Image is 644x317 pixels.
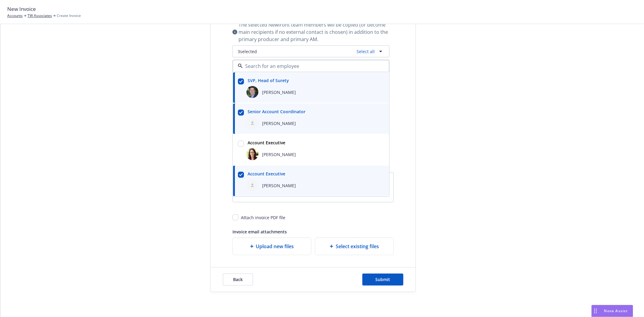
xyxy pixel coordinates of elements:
img: employee photo [246,86,258,98]
span: Nova Assist [604,308,628,313]
a: Accounts [7,13,23,18]
span: Submit [376,277,390,282]
span: [PERSON_NAME] [262,120,296,126]
button: Nova Assist [591,305,633,317]
div: Upload new files [232,238,311,255]
button: 3selectedSelect all [232,45,389,57]
span: [PERSON_NAME] [262,182,296,188]
strong: Account Executive [248,171,285,177]
span: The selected Newfront team members will be copied (or become main recipients if no external conta... [239,21,389,43]
a: TW Associates [27,13,52,18]
span: 3 selected [238,48,257,55]
strong: SVP, Head of Surety [248,78,289,83]
input: Search for an employee [243,62,377,70]
button: Back [223,274,253,286]
span: [PERSON_NAME] [262,151,296,157]
a: Select all [354,48,375,55]
span: Upload new files [256,243,294,250]
span: Back [233,277,243,282]
span: Select existing files [336,243,379,250]
strong: Account Executive [248,140,285,146]
span: [PERSON_NAME] [262,89,296,95]
img: employee photo [246,148,258,160]
div: Select existing files [315,238,394,255]
span: Create Invoice [57,13,81,18]
button: Submit [362,274,403,286]
div: Drag to move [592,305,599,317]
div: Attach invoice PDF file [241,214,285,221]
strong: Senior Account Coordinator [248,109,306,114]
span: New Invoice [7,5,36,13]
span: Invoice email attachments [232,229,287,235]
